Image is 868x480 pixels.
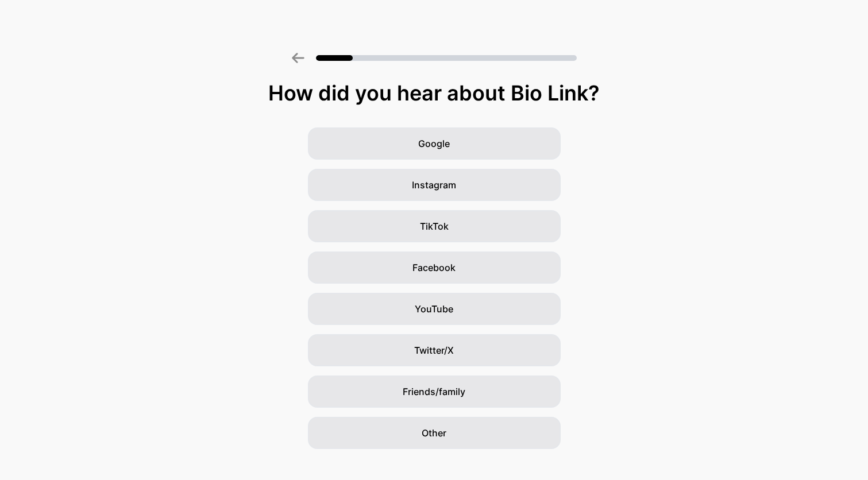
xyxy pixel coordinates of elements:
[403,385,465,398] span: Friends/family
[415,302,453,316] span: YouTube
[418,137,450,150] span: Google
[412,261,456,274] span: Facebook
[422,426,446,440] span: Other
[6,82,862,104] div: How did you hear about Bio Link?
[412,178,456,192] span: Instagram
[414,343,454,357] span: Twitter/X
[420,219,449,233] span: TikTok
